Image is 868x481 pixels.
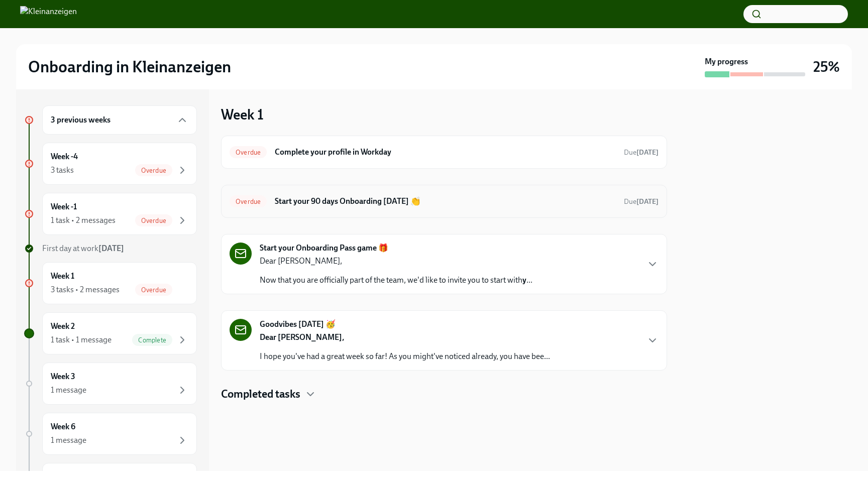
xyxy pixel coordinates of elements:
strong: [DATE] [636,197,659,206]
div: 1 message [51,435,86,446]
strong: y [522,275,526,285]
p: Dear [PERSON_NAME], [260,256,532,267]
div: 1 task • 2 messages [51,215,116,226]
div: 1 message [51,385,86,396]
span: First day at work [42,244,124,253]
span: October 8th, 2025 09:00 [624,148,659,157]
a: OverdueStart your 90 days Onboarding [DATE] 👏Due[DATE] [230,193,659,209]
p: I hope you've had a great week so far! As you might've noticed already, you have bee... [260,351,550,362]
h6: Week -4 [51,151,78,162]
span: Overdue [230,149,267,156]
div: Completed tasks [221,387,667,402]
h6: Week 3 [51,371,75,382]
strong: [DATE] [636,148,659,157]
p: Now that you are officially part of the team, we'd like to invite you to start with ... [260,275,532,286]
strong: Goodvibes [DATE] 🥳 [260,319,336,330]
h6: Week 6 [51,421,75,432]
span: Due [624,197,659,206]
h6: Week 2 [51,321,75,332]
a: First day at work[DATE] [24,243,197,254]
h3: 25% [813,58,840,76]
a: Week 13 tasks • 2 messagesOverdue [24,262,197,304]
h6: Complete your profile in Workday [275,147,616,158]
h6: Start your 90 days Onboarding [DATE] 👏 [275,196,616,207]
strong: [DATE] [98,244,124,253]
div: 3 tasks [51,165,74,176]
h6: Week 1 [51,271,74,282]
strong: My progress [705,56,748,67]
a: Week 21 task • 1 messageComplete [24,312,197,354]
img: Kleinanzeigen [20,6,77,22]
span: Overdue [135,286,172,294]
h6: 3 previous weeks [51,114,111,126]
a: Week 31 message [24,363,197,405]
span: Complete [132,336,172,344]
strong: Dear [PERSON_NAME], [260,332,344,342]
div: 3 tasks • 2 messages [51,284,120,295]
div: 1 task • 1 message [51,334,112,345]
strong: Start your Onboarding Pass game 🎁 [260,243,388,254]
div: 3 previous weeks [42,105,197,135]
h2: Onboarding in Kleinanzeigen [28,57,231,77]
span: October 4th, 2025 16:00 [624,197,659,206]
a: Week -43 tasksOverdue [24,143,197,185]
span: Overdue [135,217,172,224]
span: Overdue [230,198,267,205]
h3: Week 1 [221,105,264,124]
a: Week -11 task • 2 messagesOverdue [24,193,197,235]
span: Overdue [135,167,172,174]
span: Due [624,148,659,157]
a: Week 61 message [24,413,197,455]
h6: Week -1 [51,201,77,212]
h4: Completed tasks [221,387,300,402]
a: OverdueComplete your profile in WorkdayDue[DATE] [230,144,659,160]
